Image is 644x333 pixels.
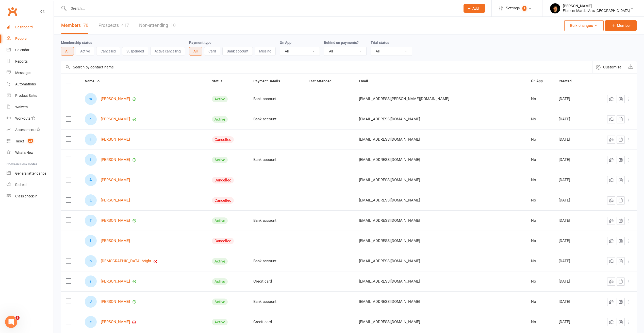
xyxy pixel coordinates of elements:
[212,197,234,204] div: Cancelled
[85,174,97,186] div: A
[122,47,148,56] button: Suspended
[85,134,97,145] div: F
[7,79,54,90] a: Automations
[7,191,54,202] a: Class kiosk mode
[359,236,420,246] span: [EMAIL_ADDRESS][DOMAIN_NAME]
[359,276,420,286] span: [EMAIL_ADDRESS][DOMAIN_NAME]
[15,139,24,143] div: Tasks
[101,259,151,263] a: [DEMOGRAPHIC_DATA] bright
[61,41,92,45] label: Membership status
[359,78,374,84] button: Email
[85,215,97,227] div: T
[98,17,129,34] a: Prospects417
[15,82,36,86] div: Automations
[253,259,300,263] div: Bank account
[222,47,253,56] button: Bank account
[121,23,129,28] div: 417
[212,136,234,143] div: Cancelled
[603,64,621,70] span: Customize
[559,218,587,223] div: [DATE]
[559,137,587,142] div: [DATE]
[85,235,97,247] div: l
[101,218,130,223] a: [PERSON_NAME]
[559,97,587,101] div: [DATE]
[526,73,554,89] th: On App
[7,124,54,136] a: Assessments
[101,178,130,182] a: [PERSON_NAME]
[96,47,120,56] button: Cancelled
[212,79,228,83] span: Status
[101,279,130,284] a: [PERSON_NAME]
[359,135,420,144] span: [EMAIL_ADDRESS][DOMAIN_NAME]
[7,113,54,124] a: Workouts
[61,61,592,73] input: Search by contact name
[212,96,228,102] div: Active
[101,300,130,304] a: [PERSON_NAME]
[101,137,130,142] a: [PERSON_NAME]
[15,94,37,98] div: Product Sales
[189,41,211,45] label: Payment type
[531,259,550,263] div: No
[280,41,291,45] label: On App
[85,154,97,166] div: f
[559,78,577,84] button: Created
[7,101,54,113] a: Waivers
[7,22,54,33] a: Dashboard
[559,117,587,121] div: [DATE]
[324,41,359,45] label: Behind on payments?
[85,255,97,267] div: h
[101,97,130,101] a: [PERSON_NAME]
[212,299,228,305] div: Active
[617,23,631,29] span: Member
[531,158,550,162] div: No
[592,61,625,73] button: Customize
[605,20,637,31] a: Member
[85,93,97,105] div: w
[15,128,40,132] div: Assessments
[563,4,630,8] div: [PERSON_NAME]
[212,157,228,163] div: Active
[76,47,94,56] button: Active
[85,275,97,287] div: s
[531,320,550,324] div: No
[559,79,577,83] span: Created
[85,296,97,308] div: J
[212,238,234,244] div: Cancelled
[309,79,337,83] span: Last Attended
[150,47,185,56] button: Active cancelling
[359,94,449,104] span: [EMAIL_ADDRESS][PERSON_NAME][DOMAIN_NAME]
[559,300,587,304] div: [DATE]
[559,198,587,202] div: [DATE]
[550,3,560,13] img: thumb_image1752621665.png
[564,20,604,31] button: Bulk changes
[15,116,30,120] div: Workouts
[61,47,74,56] button: All
[531,239,550,243] div: No
[171,23,176,28] div: 10
[15,71,31,75] div: Messages
[15,36,27,41] div: People
[253,97,300,101] div: Bank account
[559,320,587,324] div: [DATE]
[253,300,300,304] div: Bank account
[15,105,28,109] div: Waivers
[559,158,587,162] div: [DATE]
[359,317,420,327] span: [EMAIL_ADDRESS][DOMAIN_NAME]
[253,117,300,121] div: Bank account
[101,198,130,202] a: [PERSON_NAME]
[7,136,54,147] a: Tasks 22
[15,48,29,52] div: Calendar
[212,78,228,84] button: Status
[255,47,276,56] button: Missing
[253,320,300,324] div: Credit card
[563,8,630,13] div: Element Martial Arts [GEOGRAPHIC_DATA]
[212,278,228,285] div: Active
[212,258,228,265] div: Active
[212,177,234,183] div: Cancelled
[67,5,457,12] input: Search...
[371,41,389,45] label: Trial status
[7,56,54,67] a: Reports
[464,4,485,13] button: Add
[7,168,54,179] a: General attendance kiosk mode
[101,320,130,324] a: [PERSON_NAME]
